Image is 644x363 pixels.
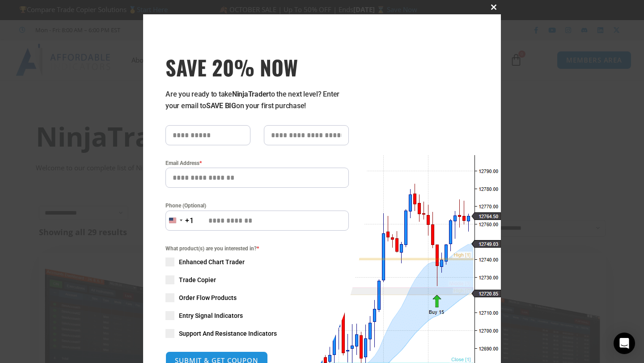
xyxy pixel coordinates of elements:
label: Trade Copier [165,275,349,284]
span: What product(s) are you interested in? [165,244,349,253]
div: +1 [185,215,194,227]
div: Open Intercom Messenger [614,333,635,354]
label: Phone (Optional) [165,201,349,210]
button: Selected country [165,211,194,231]
span: Order Flow Products [179,293,237,302]
p: Are you ready to take to the next level? Enter your email to on your first purchase! [165,89,349,112]
label: Entry Signal Indicators [165,311,349,320]
strong: NinjaTrader [232,90,269,98]
strong: SAVE BIG [206,101,236,110]
span: Trade Copier [179,275,216,284]
label: Email Address [165,159,349,168]
label: Order Flow Products [165,293,349,302]
label: Enhanced Chart Trader [165,257,349,266]
h3: SAVE 20% NOW [165,55,349,80]
span: Support And Resistance Indicators [179,329,277,338]
span: Enhanced Chart Trader [179,257,245,266]
label: Support And Resistance Indicators [165,329,349,338]
span: Entry Signal Indicators [179,311,243,320]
